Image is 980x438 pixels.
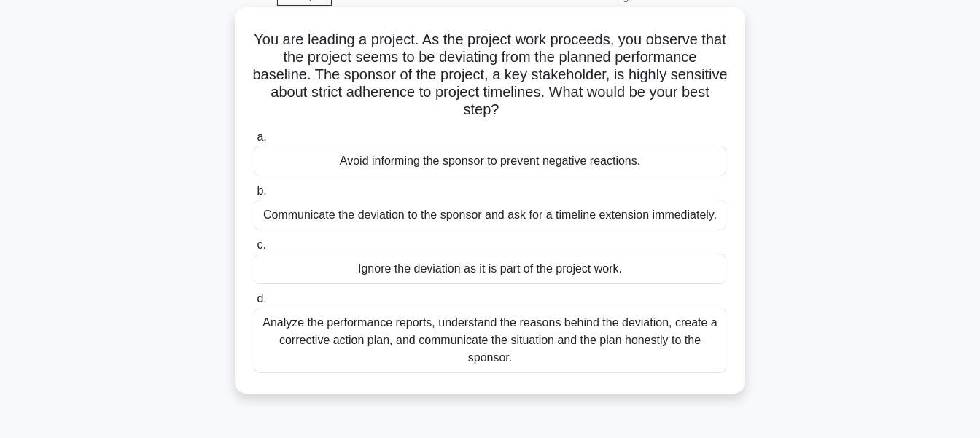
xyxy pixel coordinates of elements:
span: b. [257,184,266,197]
div: Ignore the deviation as it is part of the project work. [254,254,726,284]
div: Avoid informing the sponsor to prevent negative reactions. [254,146,726,176]
span: c. [257,238,265,251]
span: a. [257,130,266,143]
div: Analyze the performance reports, understand the reasons behind the deviation, create a corrective... [254,308,726,373]
div: Communicate the deviation to the sponsor and ask for a timeline extension immediately. [254,200,726,230]
span: d. [257,292,266,305]
h5: You are leading a project. As the project work proceeds, you observe that the project seems to be... [252,31,728,120]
